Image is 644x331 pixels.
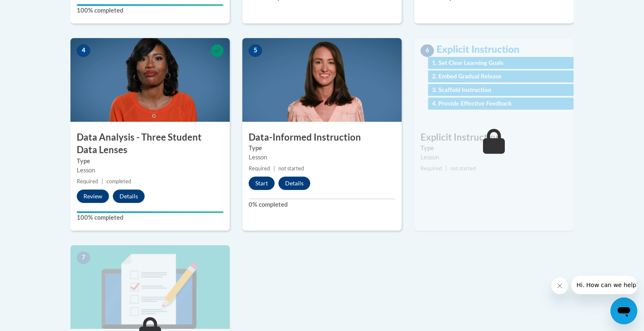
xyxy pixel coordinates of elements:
div: Your progress [77,4,223,6]
button: Details [113,190,145,203]
span: | [445,165,447,172]
h3: Data Analysis - Three Student Data Lenses [70,131,230,157]
h3: Data-Informed Instruction [242,131,402,144]
label: 100% completed [77,6,223,15]
span: Required [249,165,270,172]
div: Lesson [421,153,567,162]
img: Course Image [70,245,230,329]
span: | [273,165,275,172]
span: 5 [249,44,262,57]
h3: Explicit Instruction [414,131,574,144]
div: Your progress [77,211,223,213]
button: Start [249,177,275,190]
span: not started [450,165,476,172]
label: Type [249,144,395,153]
label: 0% completed [249,200,395,209]
span: Required [77,178,98,185]
iframe: Close message [551,277,568,294]
div: Lesson [77,166,223,175]
label: Type [77,157,223,166]
iframe: Message from company [571,276,637,294]
span: | [101,178,103,185]
img: Course Image [414,38,574,122]
span: 7 [77,251,90,264]
label: 100% completed [77,213,223,222]
iframe: Button to launch messaging window [610,298,637,324]
img: Course Image [70,38,230,122]
span: 4 [77,44,90,57]
img: Course Image [242,38,402,122]
label: Type [421,144,567,153]
span: Required [421,165,442,172]
span: completed [106,178,131,185]
span: not started [278,165,304,172]
span: 6 [421,44,434,57]
button: Details [278,177,310,190]
div: Lesson [249,153,395,162]
button: Review [77,190,109,203]
span: Hi. How can we help? [5,6,68,13]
